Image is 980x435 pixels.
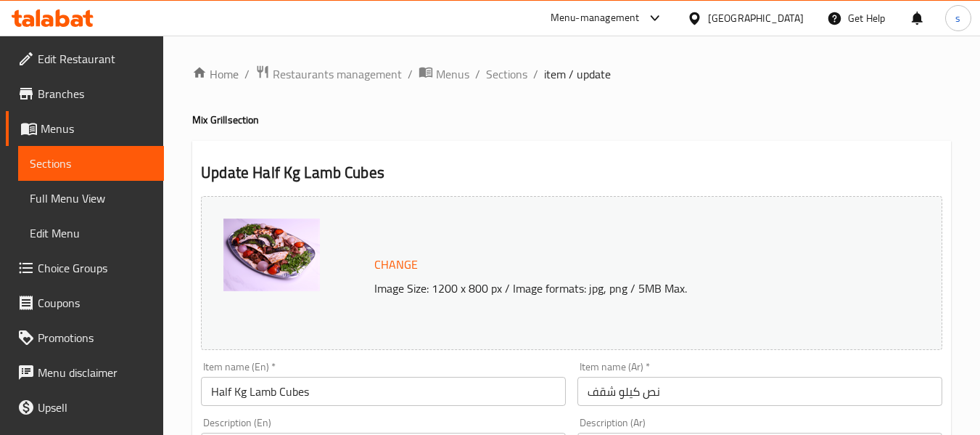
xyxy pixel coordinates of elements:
[368,250,424,280] button: Change
[955,10,960,26] span: s
[708,10,804,26] div: [GEOGRAPHIC_DATA]
[18,216,164,251] a: Edit Menu
[273,65,402,83] span: Restaurants management
[6,41,164,76] a: Edit Restaurant
[6,285,164,320] a: Coupons
[38,50,152,68] span: Edit Restaurant
[201,377,566,406] input: Enter name En
[38,259,152,277] span: Choice Groups
[38,294,152,312] span: Coupons
[18,146,164,181] a: Sections
[223,219,320,291] img: mmw_638674522131769548
[6,76,164,111] a: Branches
[544,65,611,83] span: item / update
[486,65,527,83] a: Sections
[6,390,164,425] a: Upsell
[419,65,469,84] a: Menus
[551,9,640,27] div: Menu-management
[38,364,152,381] span: Menu disclaimer
[436,65,469,83] span: Menus
[30,155,152,172] span: Sections
[41,120,152,137] span: Menus
[6,251,164,285] a: Choice Groups
[533,65,538,83] li: /
[30,190,152,207] span: Full Menu View
[368,280,891,297] p: Image Size: 1200 x 800 px / Image formats: jpg, png / 5MB Max.
[38,399,152,416] span: Upsell
[192,65,239,83] a: Home
[6,111,164,146] a: Menus
[18,181,164,216] a: Full Menu View
[38,329,152,346] span: Promotions
[192,113,951,127] h4: Mix Grill section
[6,355,164,390] a: Menu disclaimer
[475,65,480,83] li: /
[255,65,402,84] a: Restaurants management
[244,65,250,83] li: /
[201,162,942,184] h2: Update Half Kg Lamb Cubes
[408,65,413,83] li: /
[577,377,942,406] input: Enter name Ar
[6,320,164,355] a: Promotions
[38,85,152,102] span: Branches
[30,224,152,242] span: Edit Menu
[374,254,418,275] span: Change
[192,65,951,84] nav: breadcrumb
